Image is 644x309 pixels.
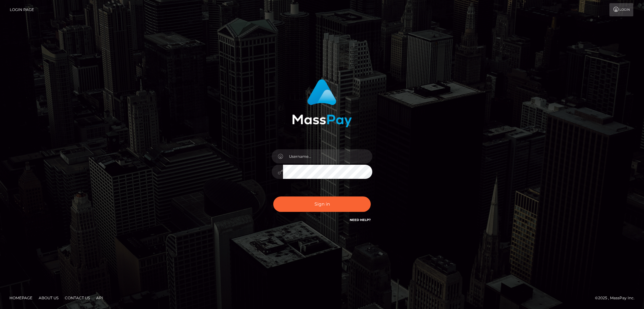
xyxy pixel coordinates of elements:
img: MassPay Login [292,79,352,127]
a: API [94,293,106,303]
a: Login [609,3,633,16]
a: Need Help? [350,218,371,222]
a: Contact Us [62,293,92,303]
button: Sign in [273,196,371,212]
a: About Us [36,293,61,303]
input: Username... [283,149,372,163]
a: Homepage [7,293,35,303]
div: © 2025 , MassPay Inc. [595,295,639,301]
a: Login Page [10,3,34,16]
